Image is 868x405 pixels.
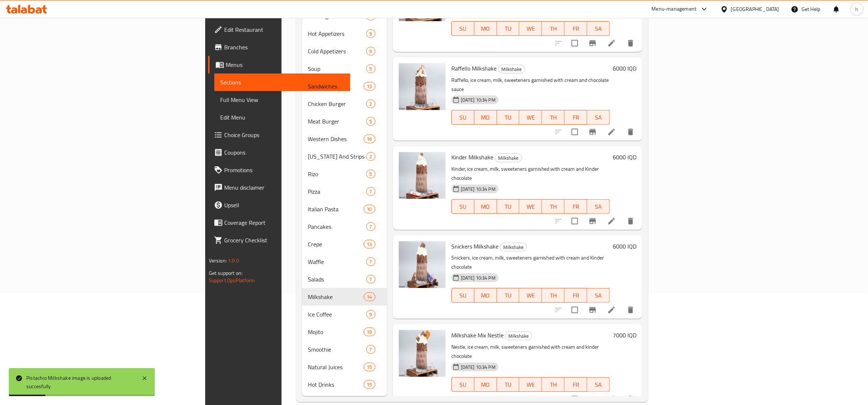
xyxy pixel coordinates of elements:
[364,381,375,388] span: 15
[228,256,239,265] span: 1.0.0
[302,113,387,130] div: Meat Burger5
[364,380,375,389] div: items
[364,83,375,90] span: 13
[477,112,494,123] span: MO
[451,377,474,392] button: SU
[308,29,366,38] span: Hot Appetizers
[308,187,366,196] span: Pizza
[497,110,520,125] button: TU
[364,205,375,213] div: items
[209,268,242,278] span: Get support on:
[220,95,344,104] span: Full Menu View
[302,200,387,218] div: Italian Pasta10
[474,288,497,303] button: MO
[590,201,607,212] span: SA
[26,374,134,390] div: Pistachio Milkshake image is uploaded succesfully
[477,201,494,212] span: MO
[497,21,520,36] button: TU
[497,377,520,392] button: TU
[366,170,375,178] div: items
[308,310,366,319] span: Ice Coffee
[366,257,375,266] div: items
[451,288,474,303] button: SU
[565,199,587,214] button: FR
[208,231,350,249] a: Grocery Checklist
[366,152,375,161] div: items
[477,290,494,301] span: MO
[587,288,610,303] button: SA
[364,135,375,143] div: items
[590,112,607,123] span: SA
[366,47,375,56] div: items
[308,82,364,91] span: Sandwiches
[613,152,636,162] h6: 6000 IQD
[545,290,562,301] span: TH
[505,332,532,340] div: Milkshake
[220,78,344,87] span: Sections
[367,48,375,55] span: 9
[367,311,375,318] span: 9
[477,379,494,390] span: MO
[451,63,497,74] span: Raffello Milkshake
[302,4,387,396] nav: Menu sections
[495,154,521,162] span: Milkshake
[308,117,366,126] span: Meat Burger
[308,222,366,231] div: Pancakes
[364,364,375,371] span: 15
[607,395,616,404] a: Edit menu item
[451,241,498,252] span: Snickers Milkshake
[500,23,517,34] span: TU
[451,152,493,163] span: Kinder Milkshake
[302,95,387,113] div: Chicken Burger2
[474,199,497,214] button: MO
[451,253,610,272] p: Snickers, ice cream, milk, sweeteners garnished with cream and Kinder chocolate
[622,34,639,52] button: delete
[367,30,375,37] span: 9
[224,236,344,245] span: Grocery Checklist
[302,60,387,77] div: Soup5
[208,179,350,196] a: Menu disclaimer
[542,199,565,214] button: TH
[519,288,542,303] button: WE
[308,99,366,108] span: Chicken Burger
[308,363,364,371] div: Natural Juices
[367,65,375,72] span: 5
[587,110,610,125] button: SA
[302,288,387,306] div: Milkshake14
[458,186,498,193] span: [DATE] 10:34 PM
[519,21,542,36] button: WE
[498,65,525,73] span: Milkshake
[302,358,387,376] div: Natural Juices15
[308,205,364,213] div: Italian Pasta
[567,213,582,229] span: Select to update
[500,112,517,123] span: TU
[458,364,498,371] span: [DATE] 10:34 PM
[613,330,636,340] h6: 7000 IQD
[477,23,494,34] span: MO
[565,377,587,392] button: FR
[302,235,387,253] div: Crepe13
[567,23,584,34] span: FR
[308,275,366,284] div: Salads
[587,199,610,214] button: SA
[622,123,639,141] button: delete
[302,130,387,148] div: Western Dishes16
[519,199,542,214] button: WE
[366,310,375,319] div: items
[308,292,364,301] span: Milkshake
[856,5,859,13] span: h
[308,345,366,354] span: Smoothie
[587,377,610,392] button: SA
[366,345,375,354] div: items
[545,201,562,212] span: TH
[455,379,471,390] span: SU
[474,21,497,36] button: MO
[364,82,375,91] div: items
[224,25,344,34] span: Edit Restaurant
[399,330,446,377] img: Milkshake Mix Nestle
[308,380,364,389] span: Hot Drinks
[367,258,375,265] span: 7
[542,288,565,303] button: TH
[545,23,562,34] span: TH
